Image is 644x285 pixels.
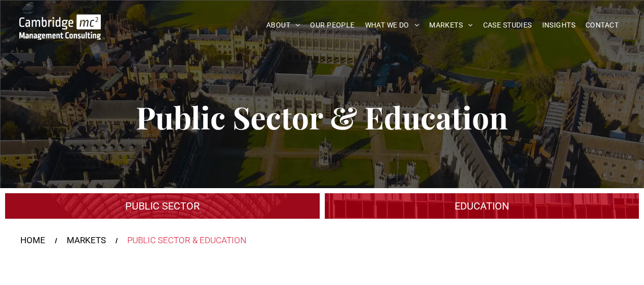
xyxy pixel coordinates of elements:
a: Your Business Transformed | Cambridge Management Consulting [19,16,101,27]
nav: Breadcrumbs [20,234,624,247]
a: ABOUT [261,17,305,33]
a: MARKETS [424,17,478,33]
span: Public Sector & Education [136,96,508,137]
a: A crowd in silhouette at sunset, on a rise or lookout point [325,193,639,219]
div: PUBLIC SECTOR & EDUCATION [127,234,246,247]
a: A large mall with arched glass roof [5,193,320,219]
a: OUR PEOPLE [305,17,359,33]
a: CASE STUDIES [478,17,537,33]
a: CONTACT [580,17,624,33]
a: INSIGHTS [537,17,580,33]
img: Go to Homepage [19,14,101,40]
a: MARKETS [67,234,106,247]
a: HOME [20,234,45,247]
a: WHAT WE DO [360,17,425,33]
